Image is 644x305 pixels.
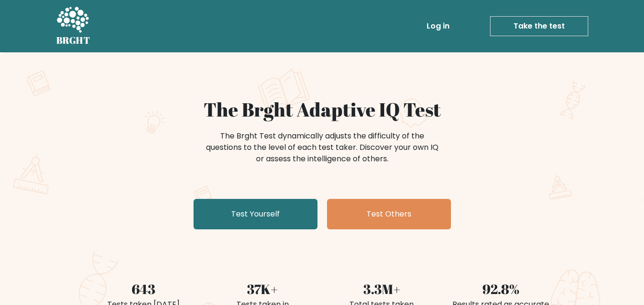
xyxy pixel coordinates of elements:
[423,17,453,36] a: Log in
[56,35,91,46] h5: BRGHT
[90,98,555,121] h1: The Brght Adaptive IQ Test
[203,130,441,165] div: The Brght Test dynamically adjusts the difficulty of the questions to the level of each test take...
[447,279,555,299] div: 92.8%
[194,199,317,229] a: Test Yourself
[56,4,91,49] a: BRGHT
[209,279,317,299] div: 37K+
[490,16,588,36] a: Take the test
[328,279,436,299] div: 3.3M+
[90,279,197,299] div: 643
[327,199,451,229] a: Test Others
